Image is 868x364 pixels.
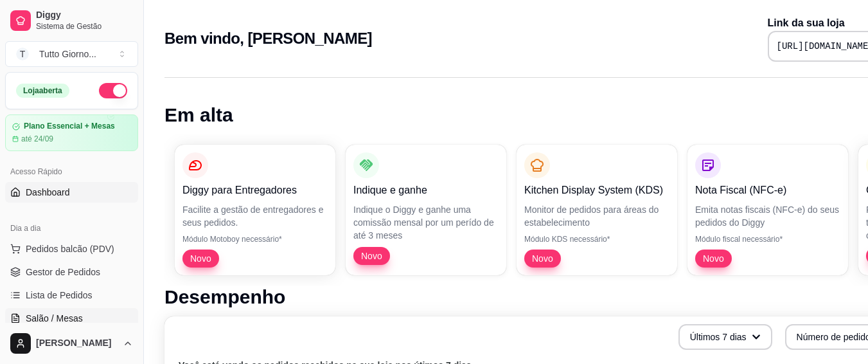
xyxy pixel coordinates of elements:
[5,239,138,259] button: Pedidos balcão (PDV)
[346,145,506,275] button: Indique e ganheIndique o Diggy e ganhe uma comissão mensal por um perído de até 3 mesesNovo
[5,328,138,359] button: [PERSON_NAME]
[26,289,93,302] span: Lista de Pedidos
[164,28,372,49] h2: Bem vindo, [PERSON_NAME]
[356,250,387,262] span: Novo
[182,183,328,198] p: Diggy para Entregadores
[21,134,53,144] article: até 24/09
[16,84,69,98] div: Loja aberta
[39,48,96,60] div: Tutto Giorno ...
[353,183,499,198] p: Indique e ganhe
[353,203,499,242] p: Indique o Diggy e ganhe uma comissão mensal por um perído de até 3 meses
[678,324,772,350] button: Últimos 7 dias
[26,266,100,278] span: Gestor de Pedidos
[517,145,677,275] button: Kitchen Display System (KDS)Monitor de pedidos para áreas do estabelecimentoMódulo KDS necessário...
[26,186,70,199] span: Dashboard
[695,203,840,229] p: Emita notas fiscais (NFC-e) do seus pedidos do Diggy
[5,114,138,151] a: Plano Essencial + Mesasaté 24/09
[695,234,840,244] p: Módulo fiscal necessário*
[24,122,115,131] article: Plano Essencial + Mesas
[524,234,669,244] p: Módulo KDS necessário*
[5,218,138,239] div: Dia a dia
[5,308,138,329] a: Salão / Mesas
[698,252,729,265] span: Novo
[5,262,138,282] a: Gestor de Pedidos
[36,338,118,349] span: [PERSON_NAME]
[182,234,328,244] p: Módulo Motoboy necessário*
[36,10,133,21] span: Diggy
[524,183,669,198] p: Kitchen Display System (KDS)
[16,48,29,60] span: T
[524,203,669,229] p: Monitor de pedidos para áreas do estabelecimento
[5,5,138,36] a: DiggySistema de Gestão
[687,145,848,275] button: Nota Fiscal (NFC-e)Emita notas fiscais (NFC-e) do seus pedidos do DiggyMódulo fiscal necessário*Novo
[175,145,335,275] button: Diggy para EntregadoresFacilite a gestão de entregadores e seus pedidos.Módulo Motoboy necessário...
[182,203,328,229] p: Facilite a gestão de entregadores e seus pedidos.
[5,285,138,305] a: Lista de Pedidos
[5,161,138,182] div: Acesso Rápido
[99,83,127,98] button: Alterar Status
[5,41,138,67] button: Select a team
[36,21,133,32] span: Sistema de Gestão
[26,242,114,255] span: Pedidos balcão (PDV)
[695,183,840,198] p: Nota Fiscal (NFC-e)
[5,182,138,203] a: Dashboard
[527,252,558,265] span: Novo
[185,252,217,265] span: Novo
[26,312,83,325] span: Salão / Mesas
